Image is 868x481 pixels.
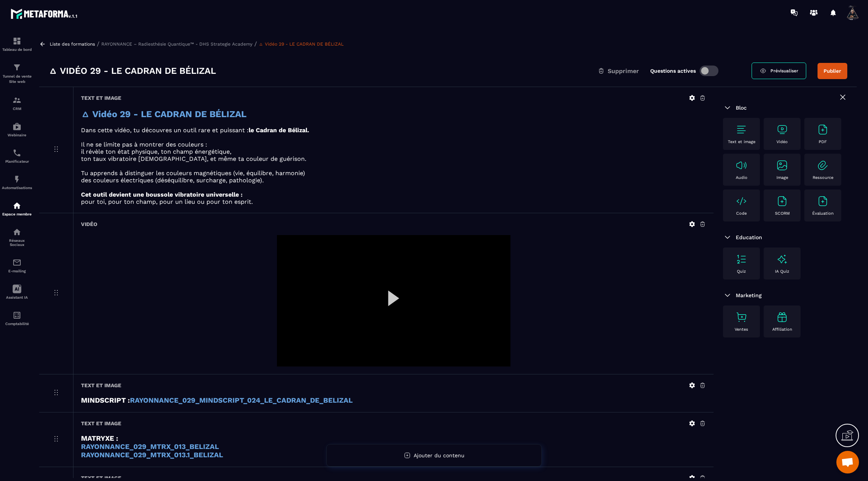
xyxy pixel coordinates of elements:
img: text-image no-wra [817,195,829,207]
a: automationsautomationsEspace membre [2,195,32,222]
p: Évaluation [812,211,834,216]
a: 🜂 Vidéo 29 - LE CADRAN DE BÉLIZAL [259,41,344,47]
span: Education [736,234,762,240]
img: text-image no-wra [776,124,788,136]
a: social-networksocial-networkRéseaux Sociaux [2,222,32,252]
img: arrow-down [723,233,732,242]
p: Affiliation [772,327,792,332]
img: logo [11,7,78,20]
div: Ouvrir le chat [836,451,859,473]
span: Marketing [736,292,762,298]
strong: MATRYXE : [81,434,118,443]
p: Espace membre [2,212,32,216]
p: PDF [819,139,827,144]
a: emailemailE-mailing [2,252,32,279]
span: / [254,40,257,47]
a: automationsautomationsWebinaire [2,116,32,143]
span: pour toi, pour ton champ, pour un lieu ou pour ton esprit. [81,198,253,205]
span: Tu apprends à distinguer les couleurs magnétiques (vie, équilibre, harmonie) [81,169,305,177]
p: SCORM [775,211,790,216]
strong: le Cadran de Bélizal. [249,127,309,134]
span: Bloc [736,105,747,111]
a: automationsautomationsAutomatisations [2,169,32,195]
img: text-image no-wra [776,159,788,171]
span: Il ne se limite pas à montrer des couleurs : [81,141,207,148]
p: Réseaux Sociaux [2,238,32,247]
img: automations [12,201,21,210]
img: text-image [776,253,788,265]
img: scheduler [12,148,21,157]
a: RAYONNANCE_029_MTRX_013_BELIZAL [81,443,219,451]
img: text-image no-wra [735,159,747,171]
span: Supprimer [608,67,639,75]
h6: Text et image [81,95,121,101]
p: Assistant IA [2,295,32,299]
span: ton taux vibratoire [DEMOGRAPHIC_DATA], et même ta couleur de guérison. [81,155,306,162]
p: Audio [736,175,747,180]
p: Code [736,211,747,216]
img: text-image no-wra [735,195,747,207]
span: Dans cette vidéo, tu découvres un outil rare et puissant : [81,127,249,134]
a: formationformationTableau de bord [2,31,32,57]
span: des couleurs électriques (déséquilibre, surcharge, pathologie). [81,177,264,184]
p: Tunnel de vente Site web [2,74,32,84]
p: Ressource [813,175,833,180]
p: Text et image [728,139,755,144]
a: Liste des formations [50,41,95,47]
h6: Text et image [81,420,121,426]
a: accountantaccountantComptabilité [2,305,32,331]
p: Comptabilité [2,322,32,326]
img: email [12,258,21,267]
h6: Vidéo [81,221,97,227]
a: Prévisualiser [752,63,806,79]
a: schedulerschedulerPlanificateur [2,143,32,169]
p: Ventes [735,327,748,332]
h3: 🜂 Vidéo 29 - LE CADRAN DE BÉLIZAL [49,65,216,77]
img: text-image no-wra [735,311,747,323]
img: text-image no-wra [735,253,747,265]
a: formationformationCRM [2,90,32,116]
img: text-image no-wra [735,124,747,136]
a: Assistant IA [2,279,32,305]
strong: MINDSCRIPT : [81,396,130,405]
img: formation [12,96,21,105]
a: RAYONNANCE – Radiesthésie Quantique™ - DHS Strategie Academy [101,41,252,47]
button: Publier [818,63,847,79]
strong: RAYONNANCE_029_MINDSCRIPT_024_LE_CADRAN_DE_BELIZAL [130,396,353,405]
p: Planificateur [2,159,32,163]
p: Webinaire [2,133,32,137]
a: RAYONNANCE_029_MTRX_013.1_BELIZAL [81,451,223,459]
p: CRM [2,107,32,111]
span: Ajouter du contenu [414,452,465,458]
img: arrow-down [723,103,732,112]
span: / [97,40,99,47]
img: text-image [776,311,788,323]
p: Automatisations [2,186,32,190]
a: formationformationTunnel de vente Site web [2,57,32,90]
img: formation [12,37,21,46]
img: accountant [12,311,21,320]
p: Vidéo [776,139,788,144]
img: social-network [12,228,21,237]
span: Prévisualiser [770,68,798,73]
img: text-image no-wra [817,124,829,136]
p: Image [776,175,788,180]
strong: Cet outil devient une boussole vibratoire universelle : [81,191,243,198]
img: formation [12,63,21,72]
h6: Text et image [81,382,121,388]
p: E-mailing [2,269,32,273]
img: automations [12,122,21,131]
span: il révèle ton état physique, ton champ énergétique, [81,148,231,155]
p: Tableau de bord [2,47,32,52]
img: text-image no-wra [776,195,788,207]
p: Quiz [737,269,746,274]
strong: 🜂 Vidéo 29 - LE CADRAN DE BÉLIZAL [81,109,246,119]
img: automations [12,175,21,184]
img: arrow-down [723,291,732,300]
p: IA Quiz [775,269,789,274]
h6: Text et image [81,475,121,481]
label: Questions actives [650,68,696,74]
